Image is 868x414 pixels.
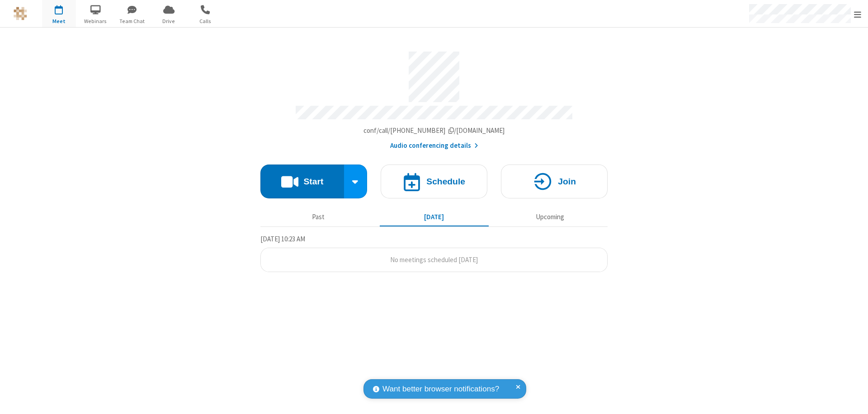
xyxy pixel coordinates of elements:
[42,17,76,25] span: Meet
[14,7,27,20] img: QA Selenium DO NOT DELETE OR CHANGE
[79,17,113,25] span: Webinars
[260,45,608,151] section: Account details
[495,208,604,226] button: Upcoming
[189,17,222,25] span: Calls
[363,126,505,135] span: Copy my meeting room link
[260,235,305,243] span: [DATE] 10:23 AM
[260,165,344,198] button: Start
[115,17,149,25] span: Team Chat
[152,17,186,25] span: Drive
[558,177,576,186] h4: Join
[264,208,373,226] button: Past
[426,177,465,186] h4: Schedule
[303,177,323,186] h4: Start
[380,208,489,226] button: [DATE]
[382,383,499,395] span: Want better browser notifications?
[363,126,505,136] button: Copy my meeting room linkCopy my meeting room link
[260,234,608,273] section: Today's Meetings
[501,165,608,198] button: Join
[344,165,368,198] div: Start conference options
[390,255,478,264] span: No meetings scheduled [DATE]
[381,165,487,198] button: Schedule
[390,141,478,151] button: Audio conferencing details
